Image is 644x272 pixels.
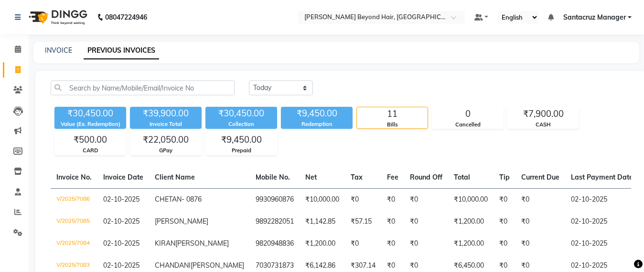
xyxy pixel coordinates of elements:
[565,233,639,255] td: 02-10-2025
[454,173,470,181] span: Total
[206,133,277,147] div: ₹9,450.00
[565,211,639,233] td: 02-10-2025
[404,211,448,233] td: ₹0
[499,173,510,181] span: Tip
[55,147,126,155] div: CARD
[565,188,639,211] td: 02-10-2025
[105,4,147,31] b: 08047224946
[256,173,290,181] span: Mobile No.
[432,107,503,121] div: 0
[300,211,345,233] td: ₹1,142.85
[404,233,448,255] td: ₹0
[103,261,140,270] span: 02-10-2025
[84,42,159,59] a: PREVIOUS INVOICES
[206,147,277,155] div: Prepaid
[55,133,126,147] div: ₹500.00
[351,173,363,181] span: Tax
[54,120,126,128] div: Value (Ex. Redemption)
[345,233,381,255] td: ₹0
[130,120,202,128] div: Invoice Total
[494,211,515,233] td: ₹0
[387,173,398,181] span: Fee
[103,217,140,226] span: 02-10-2025
[175,239,229,248] span: [PERSON_NAME]
[155,195,182,204] span: CHETAN
[205,107,277,120] div: ₹30,450.00
[155,239,175,248] span: KIRAN
[51,80,235,95] input: Search by Name/Mobile/Email/Invoice No
[103,239,140,248] span: 02-10-2025
[155,173,195,181] span: Client Name
[305,173,317,181] span: Net
[357,121,428,129] div: Bills
[508,121,579,129] div: CASH
[281,107,353,120] div: ₹9,450.00
[448,233,494,255] td: ₹1,200.00
[182,195,202,204] span: - 0876
[515,233,565,255] td: ₹0
[103,173,143,181] span: Invoice Date
[381,188,404,211] td: ₹0
[448,211,494,233] td: ₹1,200.00
[54,107,126,120] div: ₹30,450.00
[508,107,579,121] div: ₹7,900.00
[250,211,300,233] td: 9892282051
[191,261,244,270] span: [PERSON_NAME]
[250,233,300,255] td: 9820948836
[281,120,353,128] div: Redemption
[300,233,345,255] td: ₹1,200.00
[130,107,202,120] div: ₹39,900.00
[515,211,565,233] td: ₹0
[56,173,92,181] span: Invoice No.
[155,261,191,270] span: CHANDANI
[130,147,201,155] div: GPay
[345,188,381,211] td: ₹0
[404,188,448,211] td: ₹0
[432,121,503,129] div: Cancelled
[250,188,300,211] td: 9930960876
[300,188,345,211] td: ₹10,000.00
[410,173,442,181] span: Round Off
[381,211,404,233] td: ₹0
[494,233,515,255] td: ₹0
[345,211,381,233] td: ₹57.15
[571,173,633,181] span: Last Payment Date
[205,120,277,128] div: Collection
[51,233,97,255] td: V/2025/7084
[357,107,428,121] div: 11
[24,4,90,31] img: logo
[45,46,72,55] a: INVOICE
[494,188,515,211] td: ₹0
[155,217,208,226] span: [PERSON_NAME]
[103,195,140,204] span: 02-10-2025
[563,12,626,23] span: Santacruz Manager
[381,233,404,255] td: ₹0
[515,188,565,211] td: ₹0
[51,211,97,233] td: V/2025/7085
[448,188,494,211] td: ₹10,000.00
[521,173,559,181] span: Current Due
[130,133,201,147] div: ₹22,050.00
[51,188,97,211] td: V/2025/7086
